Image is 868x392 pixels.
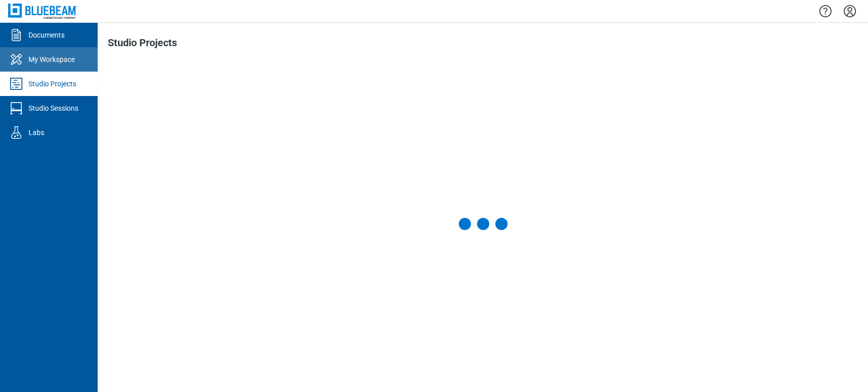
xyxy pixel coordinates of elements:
[8,4,77,18] img: Bluebeam, Inc.
[28,54,75,64] div: My Workspace
[8,124,24,141] svg: Labs
[28,103,78,113] div: Studio Sessions
[8,76,24,92] svg: Studio Projects
[108,37,177,53] h1: Studio Projects
[842,3,858,20] button: Settings
[459,218,507,230] div: undefined
[28,30,65,40] div: Documents
[28,127,44,138] div: Labs
[8,51,24,68] svg: My Workspace
[28,79,76,89] div: Studio Projects
[8,100,24,116] svg: Studio Sessions
[8,27,24,43] svg: Documents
